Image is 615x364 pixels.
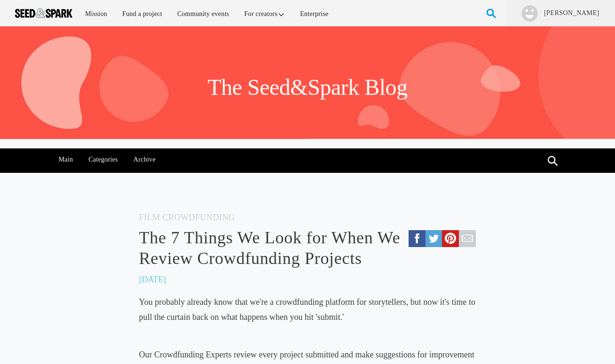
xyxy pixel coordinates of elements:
h5: Film Crowdfunding [139,210,476,225]
a: Fund a project [116,4,169,24]
a: Archive [128,148,160,171]
img: Seed amp; Spark [15,8,72,18]
h1: The Seed&Spark Blog [207,73,407,101]
span: You probably already know that we're a crowdfunding platform for storytellers, but now it's time ... [139,297,476,322]
a: [PERSON_NAME] [543,8,600,18]
a: Community events [171,4,236,24]
a: Mission [79,4,114,24]
a: For creators [238,4,292,24]
a: The 7 Things We Look for When We Review Crowdfunding Projects [139,228,476,268]
p: [DATE] [139,272,166,287]
a: Enterprise [293,4,335,24]
a: Main [54,148,78,171]
a: Categories [84,148,123,171]
img: user.png [521,5,538,22]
